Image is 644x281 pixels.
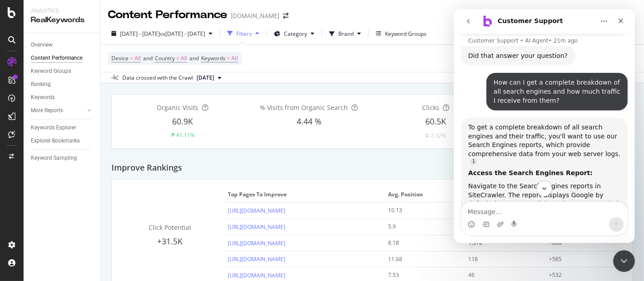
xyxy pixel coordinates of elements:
div: Overview [31,40,53,50]
div: Keyword Groups [31,67,71,76]
button: Start recording [58,212,65,219]
button: Emoji picker [14,212,21,219]
a: Source reference 9276124: [16,149,24,156]
div: [DOMAIN_NAME] [231,11,279,20]
button: Category [270,26,318,41]
div: 41.11% [176,131,195,139]
div: 11.68 [388,255,454,263]
div: 10.13 [388,206,454,214]
div: +585 [549,255,615,263]
span: Click Potential [149,223,191,232]
div: 118 [468,255,534,263]
div: 7.53 [388,271,454,279]
a: Keyword Sampling [31,153,94,163]
textarea: Message… [8,193,173,208]
div: Content Performance [108,7,227,23]
span: Country [155,54,175,62]
span: Category [284,30,307,38]
div: Data crossed with the Crawl [122,74,193,82]
div: +532 [549,271,615,279]
button: Scroll to bottom [83,172,98,187]
div: Explorer Bookmarks [31,136,80,146]
div: 5.9 [388,223,454,231]
a: Keywords Explorer [31,123,94,133]
a: [URL][DOMAIN_NAME] [228,255,285,263]
a: Overview [31,40,94,50]
span: Avg. Position [388,191,459,199]
span: 4.44 % [297,116,322,127]
h2: Improve Rankings [111,163,182,172]
span: All [231,52,238,65]
div: Keyword Sampling [31,153,77,163]
span: 2025 Aug. 25th [197,74,214,82]
div: Keyword Groups [385,30,427,38]
button: Gif picker [29,212,36,219]
button: [DATE] - [DATE]vs[DATE] - [DATE] [108,26,216,41]
div: 8.18 [388,239,454,247]
span: All [135,52,141,65]
a: [URL][DOMAIN_NAME] [228,239,285,247]
img: Equal [425,134,429,137]
div: To get a complete breakdown of all search engines and their traffic, you'll want to use our Searc... [14,114,167,155]
div: Filters [236,30,252,38]
a: More Reports [31,106,85,115]
iframe: Intercom live chat [454,9,635,243]
span: Organic Visits [157,103,198,112]
span: Top pages to improve [228,191,379,199]
div: Analytics [31,7,93,15]
div: Keywords [31,93,55,102]
span: [DATE] - [DATE] [120,30,160,38]
div: Content Performance [31,53,82,63]
span: Keywords [201,54,226,62]
span: and [143,54,153,62]
span: 60.5K [425,116,446,127]
a: [URL][DOMAIN_NAME] [228,271,285,279]
span: Clicks [422,103,439,112]
span: = [227,54,230,62]
span: = [130,54,133,62]
div: arrow-right-arrow-left [283,13,288,19]
button: Send a message… [155,208,170,223]
a: Content Performance [31,53,94,63]
a: Keyword Groups [31,67,94,76]
div: More Reports [31,106,63,115]
div: Ranking [31,80,51,89]
a: Explorer Bookmarks [31,136,94,146]
button: Upload attachment [43,212,50,219]
div: RealKeywords [31,15,93,25]
span: All [181,52,187,65]
button: Brand [326,26,365,41]
div: 2.32% [431,132,446,139]
div: Keywords Explorer [31,123,76,133]
span: and [189,54,199,62]
button: Filters [224,26,263,41]
span: 60.9K [172,116,193,127]
span: = [176,54,179,62]
span: Brand [338,30,354,38]
a: Keywords [31,93,94,102]
button: [DATE] [193,72,225,83]
span: Device [111,54,129,62]
span: vs [DATE] - [DATE] [160,30,205,38]
div: 46 [468,271,534,279]
a: Ranking [31,80,94,89]
a: [URL][DOMAIN_NAME] [228,223,285,231]
button: Keyword Groups [372,26,430,41]
a: [URL][DOMAIN_NAME] [228,207,285,214]
span: +31.5K [157,236,183,247]
iframe: Intercom live chat [613,250,635,272]
b: Access the Search Engines Report: [14,160,139,167]
span: % Visits from Organic Search [260,103,348,112]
